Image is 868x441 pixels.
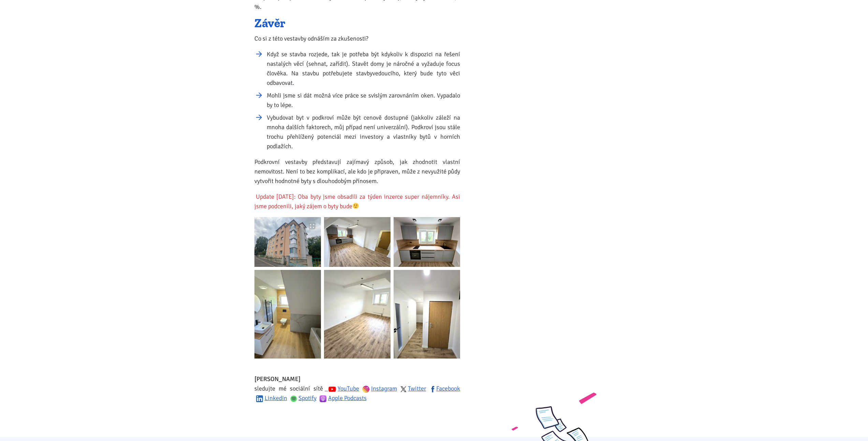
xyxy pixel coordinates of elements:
[363,386,369,393] img: ig.svg
[267,49,460,88] li: Když se stavba rozjede, tak je potřeba být kdykoliv k dispozici na řešení nastalých věcí (sehnat,...
[254,374,460,403] p: sledujte mé sociální sítě
[320,395,326,402] img: apple-podcasts.png
[290,394,317,402] a: Spotify
[400,386,407,392] img: twitter.svg
[254,375,300,383] strong: [PERSON_NAME]
[254,18,460,29] h2: Závěr
[429,386,436,393] img: fb.svg
[267,91,460,110] li: Mohli jsme si dát možná více práce se svislým zarovnáním oken. Vypadalo by to lépe.
[267,113,460,151] li: Vybudovat byt v podkroví může být cenově dostupné (jakkoliv záleží na mnoha dalších faktorech, mů...
[254,34,460,43] p: Co si z této vestavby odnáším za zkušenosti?
[256,394,287,402] a: LinkedIn
[325,385,359,392] a: YouTube
[363,385,397,392] a: Instagram
[254,192,460,211] mark: Update [DATE]: Oba byty jsme obsadili za týden inzerce super nájemníky. Asi jsme podcenili, jaký ...
[254,157,460,186] p: Podkrovní vestavby představují zajímavý způsob, jak zhodnotit vlastní nemovitost. Není to bez kom...
[353,203,359,209] img: 🙂
[328,385,336,393] img: youtube.svg
[309,223,315,229] button: Enlarge
[320,394,367,402] a: Apple Podcasts
[400,385,426,392] a: Twitter
[429,385,460,392] a: Facebook
[256,395,263,402] img: linkedin.svg
[254,409,408,419] iframe: fb:like Facebook Social Plugin
[290,395,297,402] img: spotify.png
